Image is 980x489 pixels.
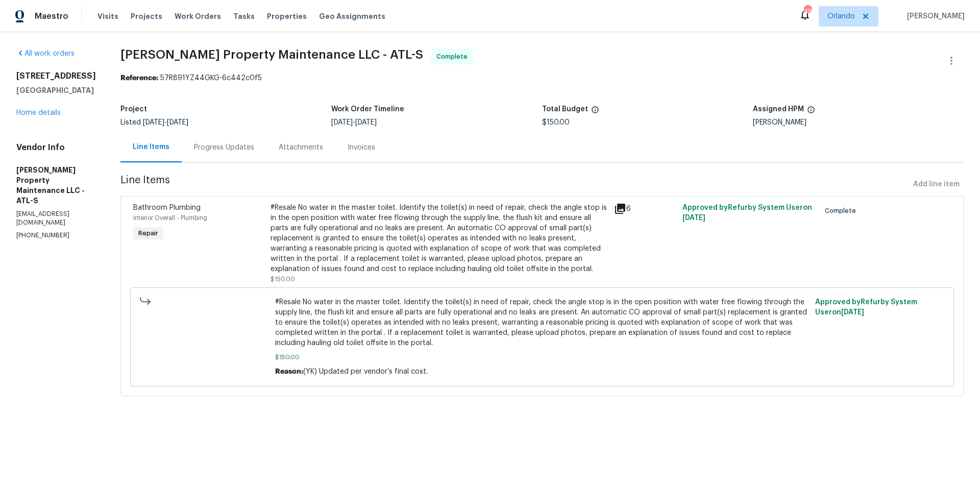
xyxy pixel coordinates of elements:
h5: [PERSON_NAME] Property Maintenance LLC - ATL-S [16,165,96,206]
span: Orlando [827,11,855,21]
span: $150.00 [271,276,295,282]
span: $150.00 [542,119,570,126]
p: [PHONE_NUMBER] [16,231,96,240]
div: Progress Updates [194,142,254,153]
div: Line Items [133,142,169,152]
span: Geo Assignments [319,11,385,21]
span: - [331,119,377,126]
div: 6 [614,203,676,215]
span: [DATE] [841,309,864,316]
span: Line Items [120,175,909,194]
span: Work Orders [175,11,221,21]
span: [DATE] [331,119,353,126]
span: [PERSON_NAME] [903,11,965,21]
span: The total cost of line items that have been proposed by Opendoor. This sum includes line items th... [591,106,599,119]
span: Bathroom Plumbing [133,204,201,211]
div: Attachments [279,142,323,153]
h5: Assigned HPM [753,106,804,113]
span: Properties [267,11,307,21]
span: Approved by Refurby System User on [682,204,812,222]
span: [DATE] [143,119,164,126]
h5: Work Order Timeline [331,106,404,113]
span: [PERSON_NAME] Property Maintenance LLC - ATL-S [120,48,423,61]
a: All work orders [16,50,75,57]
a: Home details [16,109,61,116]
div: [PERSON_NAME] [753,119,964,126]
span: [DATE] [355,119,377,126]
span: Approved by Refurby System User on [815,299,917,316]
span: [DATE] [682,214,705,222]
p: [EMAIL_ADDRESS][DOMAIN_NAME] [16,210,96,227]
span: Complete [825,206,860,216]
span: Projects [131,11,162,21]
span: Listed [120,119,188,126]
h2: [STREET_ADDRESS] [16,71,96,81]
h4: Vendor Info [16,142,96,153]
div: #Resale No water in the master toilet. Identify the toilet(s) in need of repair, check the angle ... [271,203,608,274]
span: #Resale No water in the master toilet. Identify the toilet(s) in need of repair, check the angle ... [275,297,810,348]
span: [DATE] [167,119,188,126]
span: Interior Overall - Plumbing [133,215,207,221]
h5: Project [120,106,147,113]
span: Visits [97,11,118,21]
span: Repair [134,228,162,238]
div: 57R891YZ44GKG-6c442c0f5 [120,73,964,83]
span: (YK) Updated per vendor’s final cost. [303,368,428,375]
div: Invoices [348,142,375,153]
b: Reference: [120,75,158,82]
span: Complete [436,52,472,62]
div: 49 [804,6,811,16]
span: The hpm assigned to this work order. [807,106,815,119]
h5: [GEOGRAPHIC_DATA] [16,85,96,95]
span: Reason: [275,368,303,375]
span: Tasks [233,13,255,20]
span: Maestro [35,11,68,21]
h5: Total Budget [542,106,588,113]
span: $150.00 [275,352,810,362]
span: - [143,119,188,126]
